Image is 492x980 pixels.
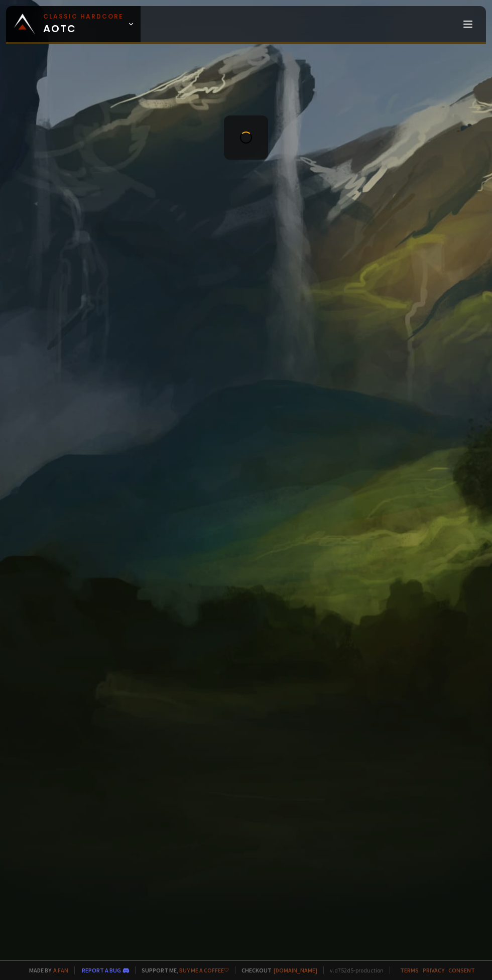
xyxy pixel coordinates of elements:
[53,966,68,974] a: a fan
[323,966,384,974] span: v. d752d5 - production
[23,966,68,974] span: Made by
[6,6,141,42] a: Classic HardcoreAOTC
[235,966,317,974] span: Checkout
[43,12,124,36] span: AOTC
[448,966,475,974] a: Consent
[43,12,124,21] small: Classic Hardcore
[179,966,229,974] a: Buy me a coffee
[135,966,229,974] span: Support me,
[82,966,121,974] a: Report a bug
[400,966,419,974] a: Terms
[423,966,444,974] a: Privacy
[274,966,317,974] a: [DOMAIN_NAME]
